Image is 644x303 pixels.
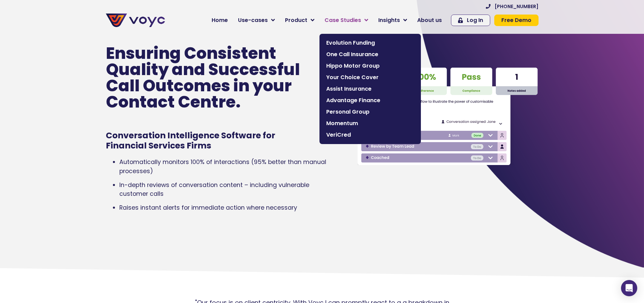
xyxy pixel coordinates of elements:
img: Voyc interface graphic [357,65,538,167]
span: Advantage Finance [326,96,414,104]
a: VeriCred [323,129,418,141]
p: Ensuring Consistent Quality and Successful Call Outcomes in your Contact Centre. [106,45,317,110]
span: Personal Group [326,108,414,116]
a: Hippo Motor Group [323,60,418,72]
a: Insights [373,14,412,27]
a: About us [412,14,447,27]
a: Home [207,14,233,27]
span: In-depth reviews of conversation content – including vulnerable customer calls [119,181,309,198]
a: Personal Group [323,106,418,118]
a: Your Choice Cover [323,72,418,83]
span: Log In [467,18,483,23]
span: About us [417,16,442,24]
span: VeriCred [326,131,414,139]
a: [PHONE_NUMBER] [486,4,539,9]
span: Phone [90,27,106,35]
span: Job title [90,55,113,63]
a: Assist Insurance [323,83,418,95]
a: Free Demo [494,15,539,26]
span: Evolution Funding [326,39,414,47]
span: Product [285,16,307,24]
span: Assist Insurance [326,85,414,93]
a: Log In [451,15,490,26]
a: One Call Insurance [323,49,418,60]
span: Free Demo [501,18,531,23]
span: Home [212,16,228,24]
a: Product [280,14,319,27]
span: Your Choice Cover [326,73,414,81]
span: Hippo Motor Group [326,62,414,70]
a: Privacy Policy [139,141,171,147]
span: Insights [378,16,400,24]
a: Use-cases [233,14,280,27]
span: [PHONE_NUMBER] [495,4,539,9]
a: Case Studies [319,14,373,27]
a: Evolution Funding [323,37,418,49]
a: Advantage Finance [323,95,418,106]
span: Raises instant alerts for immediate action where necessary [119,204,297,212]
span: Use-cases [238,16,268,24]
span: Automatically monitors 100% of interactions (95% better than manual processes) [119,158,326,175]
img: voyc-full-logo [106,14,165,27]
a: Momentum [323,118,418,129]
span: Momentum [326,119,414,127]
span: One Call Insurance [326,50,414,59]
h1: Conversation Intelligence Software for Financial Services Firms [106,131,303,151]
span: Case Studies [325,16,361,24]
div: Open Intercom Messenger [621,280,637,296]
